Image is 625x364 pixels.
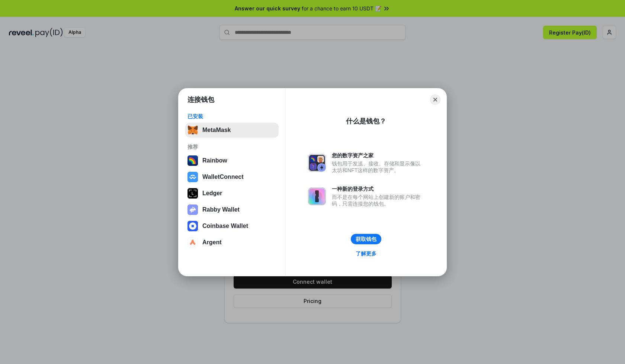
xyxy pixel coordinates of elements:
[185,186,279,201] button: Ledger
[185,153,279,168] button: Rainbow
[351,249,381,258] a: 了解更多
[187,188,198,199] img: svg+xml,%3Csvg%20xmlns%3D%22http%3A%2F%2Fwww.w3.org%2F2000%2Fsvg%22%20width%3D%2228%22%20height%3...
[187,172,198,182] img: svg+xml,%3Csvg%20width%3D%2228%22%20height%3D%2228%22%20viewBox%3D%220%200%2028%2028%22%20fill%3D...
[332,186,424,192] div: 一种新的登录方式
[185,170,279,184] button: WalletConnect
[356,250,376,257] div: 了解更多
[202,190,222,197] div: Ledger
[332,194,424,207] div: 而不是在每个网站上创建新的账户和密码，只需连接您的钱包。
[187,204,198,215] img: svg+xml,%3Csvg%20xmlns%3D%22http%3A%2F%2Fwww.w3.org%2F2000%2Fsvg%22%20fill%3D%22none%22%20viewBox...
[187,221,198,231] img: svg+xml,%3Csvg%20width%3D%2228%22%20height%3D%2228%22%20viewBox%3D%220%200%2028%2028%22%20fill%3D...
[202,206,240,213] div: Rabby Wallet
[332,160,424,174] div: 钱包用于发送、接收、存储和显示像以太坊和NFT这样的数字资产。
[346,117,386,126] div: 什么是钱包？
[187,237,198,248] img: svg+xml,%3Csvg%20width%3D%2228%22%20height%3D%2228%22%20viewBox%3D%220%200%2028%2028%22%20fill%3D...
[202,127,231,133] div: MetaMask
[202,157,227,164] div: Rainbow
[187,155,198,166] img: svg+xml,%3Csvg%20width%3D%22120%22%20height%3D%22120%22%20viewBox%3D%220%200%20120%20120%22%20fil...
[430,94,440,105] button: Close
[202,239,222,246] div: Argent
[187,144,276,150] div: 推荐
[185,202,279,217] button: Rabby Wallet
[185,123,279,138] button: MetaMask
[356,236,376,242] div: 获取钱包
[185,219,279,233] button: Coinbase Wallet
[187,125,198,135] img: svg+xml,%3Csvg%20fill%3D%22none%22%20height%3D%2233%22%20viewBox%3D%220%200%2035%2033%22%20width%...
[351,234,381,244] button: 获取钱包
[187,113,276,120] div: 已安装
[202,223,248,229] div: Coinbase Wallet
[185,235,279,250] button: Argent
[187,95,214,104] h1: 连接钱包
[202,174,244,180] div: WalletConnect
[332,152,424,159] div: 您的数字资产之家
[308,154,326,172] img: svg+xml,%3Csvg%20xmlns%3D%22http%3A%2F%2Fwww.w3.org%2F2000%2Fsvg%22%20fill%3D%22none%22%20viewBox...
[308,187,326,205] img: svg+xml,%3Csvg%20xmlns%3D%22http%3A%2F%2Fwww.w3.org%2F2000%2Fsvg%22%20fill%3D%22none%22%20viewBox...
